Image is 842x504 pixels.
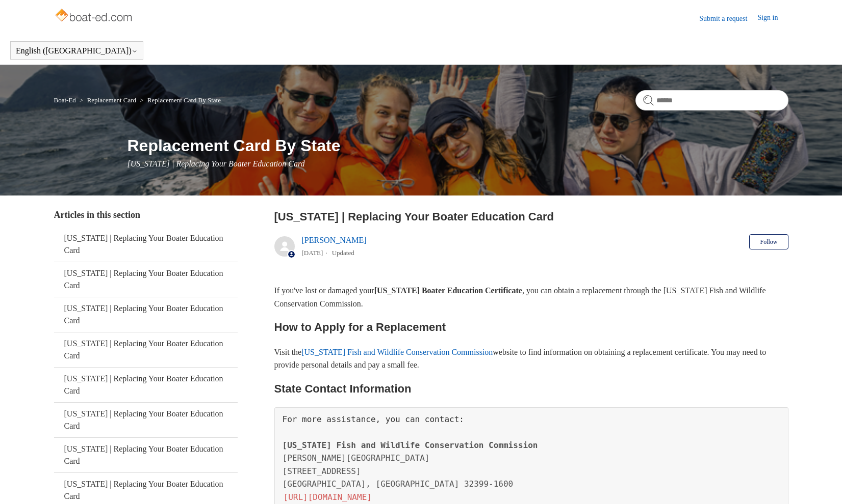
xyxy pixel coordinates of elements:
span: [PERSON_NAME][GEOGRAPHIC_DATA] [283,453,430,463]
button: Follow Article [749,234,788,249]
a: Boat-Ed [54,96,76,104]
strong: [US_STATE] Boater Education Certificate [374,286,522,295]
h1: Replacement Card By State [127,133,788,158]
li: Replacement Card [78,96,138,104]
li: Replacement Card By State [138,96,221,104]
span: [STREET_ADDRESS] [GEOGRAPHIC_DATA], [GEOGRAPHIC_DATA] 32399-1600 [283,466,514,489]
a: [US_STATE] Fish and Wildlife Conservation Commission [301,348,493,356]
a: Replacement Card By State [147,96,221,104]
a: [US_STATE] | Replacing Your Boater Education Card [54,297,238,332]
p: Visit the website to find information on obtaining a replacement certificate. You may need to pro... [274,346,788,372]
li: Boat-Ed [54,96,78,104]
img: Boat-Ed Help Center home page [54,6,135,26]
span: [US_STATE] | Replacing Your Boater Education Card [127,159,305,168]
a: [US_STATE] | Replacing Your Boater Education Card [54,368,238,402]
h2: Florida | Replacing Your Boater Education Card [274,208,788,225]
p: If you've lost or damaged your , you can obtain a replacement through the [US_STATE] Fish and Wil... [274,284,788,310]
a: [US_STATE] | Replacing Your Boater Education Card [54,438,238,472]
a: [US_STATE] | Replacing Your Boater Education Card [54,262,238,297]
button: English ([GEOGRAPHIC_DATA]) [16,46,138,55]
a: [US_STATE] | Replacing Your Boater Education Card [54,403,238,437]
span: Articles in this section [54,210,140,220]
li: Updated [332,249,354,257]
h2: State Contact Information [274,380,788,398]
a: [US_STATE] | Replacing Your Boater Education Card [54,227,238,262]
span: [US_STATE] Fish and Wildlife Conservation Commission [283,440,538,450]
a: [URL][DOMAIN_NAME] [283,491,373,503]
a: [PERSON_NAME] [302,236,367,244]
time: 05/23/2024, 10:55 [302,249,323,257]
a: Replacement Card [87,96,136,104]
input: Search [635,90,788,110]
a: Sign in [757,12,788,24]
a: Submit a request [699,13,757,24]
h2: How to Apply for a Replacement [274,318,788,336]
a: [US_STATE] | Replacing Your Boater Education Card [54,332,238,367]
